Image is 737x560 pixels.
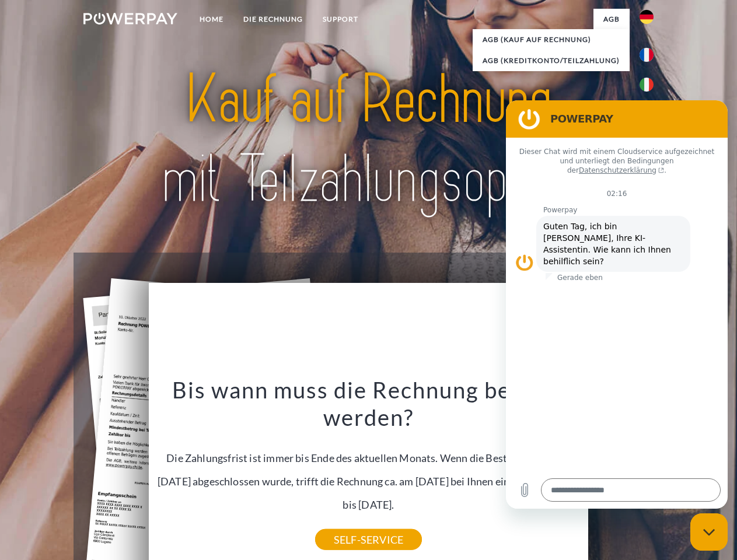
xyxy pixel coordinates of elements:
h3: Bis wann muss die Rechnung bezahlt werden? [156,376,582,432]
a: AGB (Kauf auf Rechnung) [473,29,630,50]
iframe: Messaging-Fenster [506,100,728,509]
a: AGB (Kreditkonto/Teilzahlung) [473,50,630,71]
a: SUPPORT [313,9,368,30]
img: logo-powerpay-white.svg [83,13,177,24]
img: it [640,78,654,92]
a: SELF-SERVICE [315,529,422,550]
div: Die Zahlungsfrist ist immer bis Ende des aktuellen Monats. Wenn die Bestellung z.B. am [DATE] abg... [156,376,582,540]
a: agb [593,9,630,30]
a: DIE RECHNUNG [233,9,313,30]
img: fr [640,48,654,62]
iframe: Schaltfläche zum Öffnen des Messaging-Fensters; Konversation läuft [690,513,728,551]
a: Home [190,9,233,30]
img: de [640,10,654,24]
img: title-powerpay_de.svg [111,56,626,223]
